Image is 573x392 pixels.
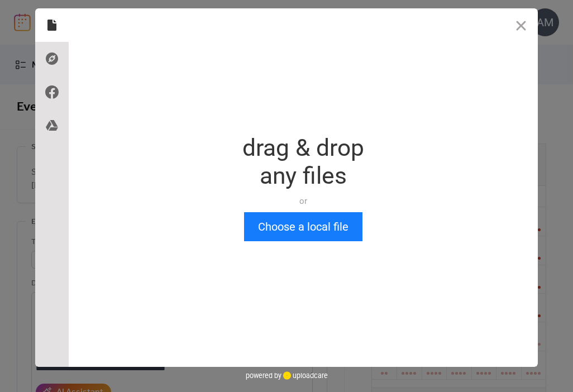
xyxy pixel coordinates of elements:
div: powered by [246,367,328,384]
div: Direct Link [35,42,69,75]
button: Choose a local file [244,212,362,241]
a: uploadcare [281,371,328,380]
div: drag & drop any files [242,134,364,190]
button: Close [504,8,538,42]
div: Local Files [35,8,69,42]
div: Google Drive [35,109,69,142]
div: or [242,195,364,207]
div: Facebook [35,75,69,109]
